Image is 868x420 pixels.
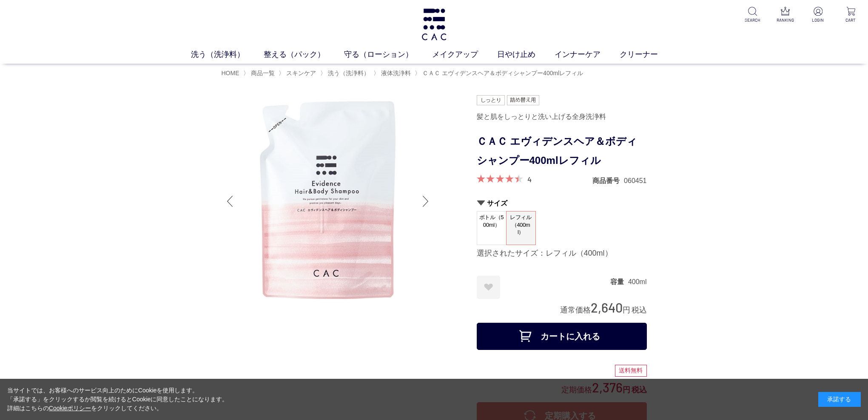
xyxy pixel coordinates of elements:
[560,306,591,314] span: 通常価格
[610,277,628,286] dt: 容量
[507,211,535,238] span: レフィル（400ml）
[620,49,677,60] a: クリーナー
[477,276,500,299] a: お気に入りに登録する
[527,175,532,184] a: 4
[507,95,540,105] img: 詰め替え用
[477,95,505,105] img: しっとり
[344,49,432,60] a: 守る（ローション）
[222,70,239,76] a: HOME
[7,386,228,413] div: 当サイトでは、お客様へのサービス向上のためにCookieを使用します。 「承諾する」をクリックするか閲覧を続けるとCookieに同意したことになります。 詳細はこちらの をクリックしてください。
[285,70,316,76] a: スキンケア
[328,70,370,76] span: 洗う（洗浄料）
[379,70,411,76] a: 液体洗浄料
[477,248,647,259] div: 選択されたサイズ：レフィル（400ml）
[628,277,647,286] dd: 400ml
[279,69,318,77] li: 〉
[222,95,434,307] img: ＣＡＣ エヴィデンスヘア＆ボディシャンプー400mlレフィル レフィル（400ml）
[624,176,646,185] dd: 060451
[422,70,583,76] span: ＣＡＣ エヴィデンスヘア＆ボディシャンプー400mlレフィル
[808,7,828,23] a: LOGIN
[742,7,763,23] a: SEARCH
[320,69,372,77] li: 〉
[742,17,763,23] p: SEARCH
[497,49,555,60] a: 日やけ止め
[615,365,647,377] div: 送料無料
[477,110,647,124] div: 髪と肌をしっとりと洗い上げる全身洗浄料
[818,392,861,407] div: 承諾する
[632,306,647,314] span: 税込
[49,405,91,412] a: Cookieポリシー
[477,323,647,350] button: カートに入れる
[477,211,506,236] span: ボトル（500ml）
[373,69,413,77] li: 〉
[808,17,828,23] p: LOGIN
[840,7,861,23] a: CART
[421,70,583,76] a: ＣＡＣ エヴィデンスヘア＆ボディシャンプー400mlレフィル
[592,176,624,185] dt: 商品番号
[381,70,411,76] span: 液体洗浄料
[775,17,796,23] p: RANKING
[775,7,796,23] a: RANKING
[477,199,647,208] h2: サイズ
[249,70,275,76] a: 商品一覧
[251,70,275,76] span: 商品一覧
[191,49,264,60] a: 洗う（洗浄料）
[432,49,497,60] a: メイクアップ
[326,70,370,76] a: 洗う（洗浄料）
[840,17,861,23] p: CART
[555,49,620,60] a: インナーケア
[243,69,277,77] li: 〉
[623,306,630,314] span: 円
[286,70,316,76] span: スキンケア
[591,299,623,315] span: 2,640
[420,8,448,40] img: logo
[477,132,647,170] h1: ＣＡＣ エヴィデンスヘア＆ボディシャンプー400mlレフィル
[415,69,585,77] li: 〉
[264,49,344,60] a: 整える（パック）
